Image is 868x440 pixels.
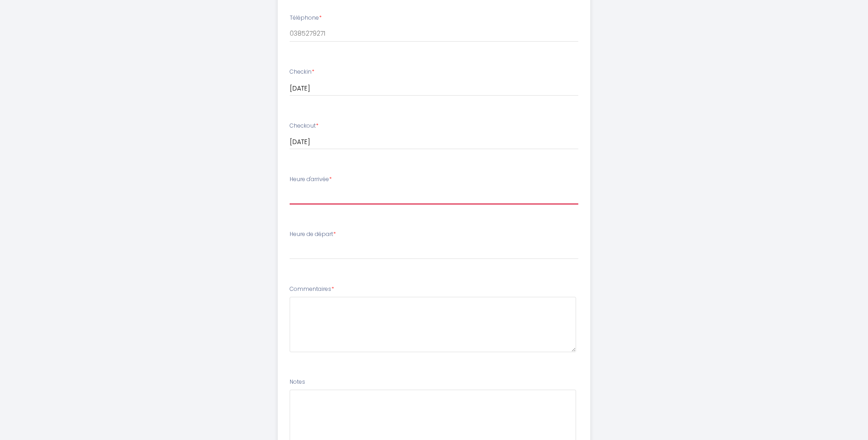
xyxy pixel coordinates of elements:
label: Heure de départ [290,230,336,239]
label: Téléphone [290,14,322,22]
label: Checkin [290,68,314,76]
label: Notes [290,378,305,386]
label: Heure d'arrivée [290,175,332,184]
label: Commentaires [290,285,334,294]
label: Checkout [290,122,318,130]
